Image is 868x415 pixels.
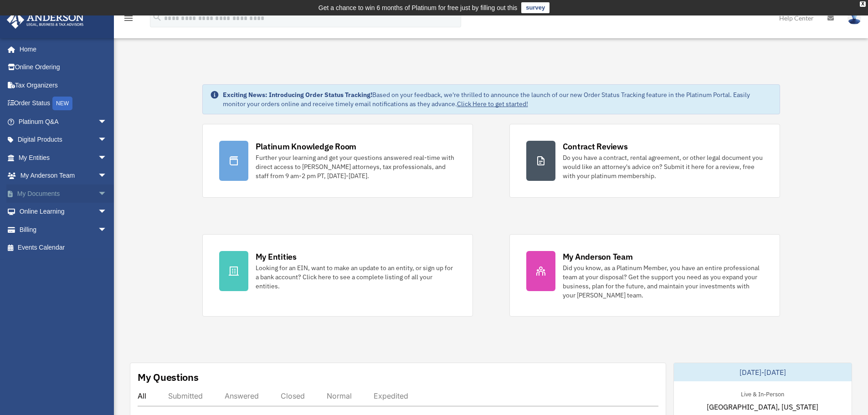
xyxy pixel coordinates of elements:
[256,263,456,291] div: Looking for an EIN, want to make an update to an entity, or sign up for a bank account? Click her...
[168,391,203,400] div: Submitted
[521,2,550,13] a: survey
[6,167,121,185] a: My Anderson Teamarrow_drop_down
[223,91,372,99] strong: Exciting News: Introducing Order Status Tracking!
[6,58,121,77] a: Online Ordering
[6,76,121,94] a: Tax Organizers
[509,124,780,198] a: Contract Reviews Do you have a contract, rental agreement, or other legal document you would like...
[123,16,134,24] a: menu
[98,131,116,149] span: arrow_drop_down
[281,391,305,400] div: Closed
[152,12,162,22] i: search
[138,370,199,384] div: My Questions
[563,141,628,152] div: Contract Reviews
[98,184,116,203] span: arrow_drop_down
[202,124,473,198] a: Platinum Knowledge Room Further your learning and get your questions answered real-time with dire...
[98,167,116,185] span: arrow_drop_down
[563,153,763,180] div: Do you have a contract, rental agreement, or other legal document you would like an attorney's ad...
[318,2,518,13] div: Get a chance to win 6 months of Platinum for free just by filling out this
[6,184,121,203] a: My Documentsarrow_drop_down
[256,141,357,152] div: Platinum Knowledge Room
[138,391,146,400] div: All
[707,401,818,412] span: [GEOGRAPHIC_DATA], [US_STATE]
[52,97,72,110] div: NEW
[860,1,866,7] div: close
[327,391,352,400] div: Normal
[374,391,408,400] div: Expedited
[6,94,121,113] a: Order StatusNEW
[98,149,116,167] span: arrow_drop_down
[6,131,121,149] a: Digital Productsarrow_drop_down
[98,203,116,221] span: arrow_drop_down
[256,251,297,262] div: My Entities
[674,363,852,381] div: [DATE]-[DATE]
[6,113,121,131] a: Platinum Q&Aarrow_drop_down
[4,11,87,29] img: Anderson Advisors Platinum Portal
[734,389,791,398] div: Live & In-Person
[6,220,121,239] a: Billingarrow_drop_down
[202,234,473,317] a: My Entities Looking for an EIN, want to make an update to an entity, or sign up for a bank accoun...
[847,11,861,25] img: User Pic
[6,40,116,58] a: Home
[225,391,259,400] div: Answered
[6,239,121,257] a: Events Calendar
[563,251,633,262] div: My Anderson Team
[123,13,134,24] i: menu
[509,234,780,317] a: My Anderson Team Did you know, as a Platinum Member, you have an entire professional team at your...
[223,90,772,108] div: Based on your feedback, we're thrilled to announce the launch of our new Order Status Tracking fe...
[98,220,116,239] span: arrow_drop_down
[6,203,121,221] a: Online Learningarrow_drop_down
[457,100,528,108] a: Click Here to get started!
[563,263,763,300] div: Did you know, as a Platinum Member, you have an entire professional team at your disposal? Get th...
[98,113,116,131] span: arrow_drop_down
[256,153,456,180] div: Further your learning and get your questions answered real-time with direct access to [PERSON_NAM...
[6,149,121,167] a: My Entitiesarrow_drop_down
